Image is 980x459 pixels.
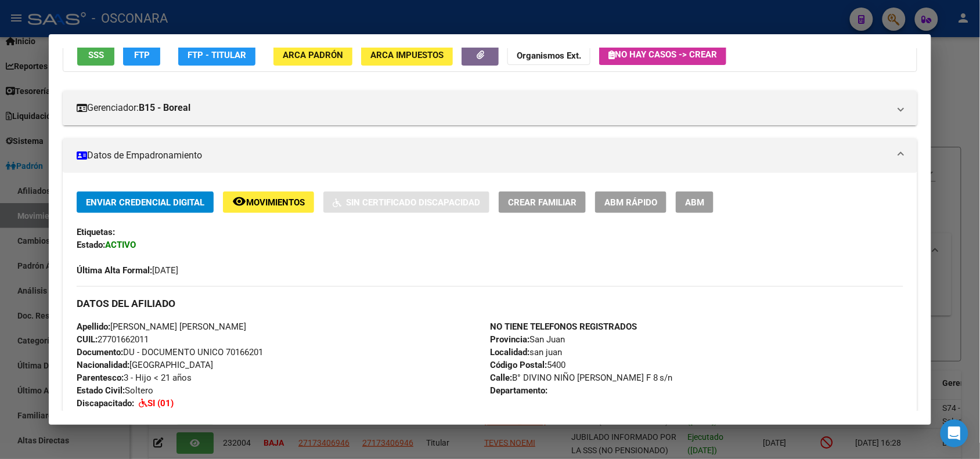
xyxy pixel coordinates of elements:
[134,50,150,60] span: FTP
[283,50,343,60] span: ARCA Padrón
[77,44,114,66] button: SSS
[507,44,590,66] button: Organismos Ext.
[77,101,889,115] mat-panel-title: Gerenciador:
[105,240,136,250] strong: ACTIVO
[273,44,352,66] button: ARCA Padrón
[676,191,714,213] button: ABM
[490,321,637,332] strong: NO TIENE TELEFONOS REGISTRADOS
[323,191,489,213] button: Sin Certificado Discapacidad
[77,334,149,345] span: 27701662011
[77,411,98,421] strong: Sexo:
[77,297,903,310] h3: DATOS DEL AFILIADO
[63,91,917,125] mat-expansion-panel-header: Gerenciador:B15 - Boreal
[88,50,104,60] span: SSS
[188,50,246,60] span: FTP - Titular
[608,49,717,60] span: No hay casos -> Crear
[77,265,178,276] span: [DATE]
[604,197,657,208] span: ABM Rápido
[147,398,174,409] strong: SI (01)
[77,360,129,370] strong: Nacionalidad:
[370,50,444,60] span: ARCA Impuestos
[178,44,255,66] button: FTP - Titular
[599,44,726,65] button: No hay casos -> Crear
[490,360,565,370] span: 5400
[139,101,190,115] strong: B15 - Boreal
[941,420,968,447] div: Open Intercom Messenger
[63,138,917,173] mat-expansion-panel-header: Datos de Empadronamiento
[77,411,103,421] span: F
[346,197,480,208] span: Sin Certificado Discapacidad
[490,360,547,370] strong: Código Postal:
[77,240,105,250] strong: Estado:
[77,191,214,213] button: Enviar Credencial Digital
[123,44,160,66] button: FTP
[232,194,246,208] mat-icon: remove_red_eye
[223,191,314,213] button: Movimientos
[77,398,134,409] strong: Discapacitado:
[490,385,547,396] strong: Departamento:
[77,321,110,332] strong: Apellido:
[685,197,704,208] span: ABM
[77,373,192,383] span: 3 - Hijo < 21 años
[77,265,152,276] strong: Última Alta Formal:
[490,334,565,345] span: San Juan
[77,385,125,396] strong: Estado Civil:
[361,44,453,66] button: ARCA Impuestos
[77,373,124,383] strong: Parentesco:
[77,385,153,396] span: Soltero
[499,191,586,213] button: Crear Familiar
[77,149,889,162] mat-panel-title: Datos de Empadronamiento
[77,360,213,370] span: [GEOGRAPHIC_DATA]
[490,373,673,383] span: B° DIVINO NIÑO [PERSON_NAME] F 8 s/n
[77,227,115,237] strong: Etiquetas:
[517,50,581,61] strong: Organismos Ext.
[490,373,512,383] strong: Calle:
[490,334,529,345] strong: Provincia:
[86,197,204,208] span: Enviar Credencial Digital
[77,321,246,332] span: [PERSON_NAME] [PERSON_NAME]
[490,347,562,357] span: san juan
[508,197,577,208] span: Crear Familiar
[77,334,98,345] strong: CUIL:
[595,191,666,213] button: ABM Rápido
[246,197,305,208] span: Movimientos
[77,347,263,357] span: DU - DOCUMENTO UNICO 70166201
[77,347,123,357] strong: Documento:
[490,347,529,357] strong: Localidad:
